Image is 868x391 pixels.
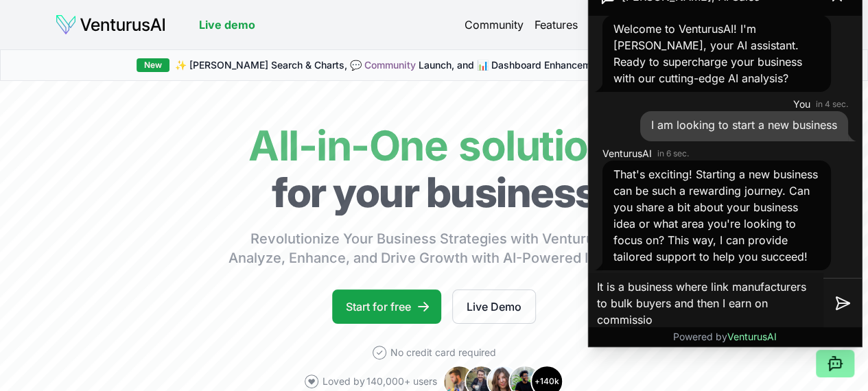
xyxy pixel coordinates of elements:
time: in 6 sec. [657,148,689,159]
span: I am looking to start a new business [651,118,837,132]
textarea: It is a business where link manufacturers to bulk buyers and then I earn on commissio [589,273,823,333]
div: New [137,58,169,72]
time: in 4 sec. [816,99,848,110]
span: Welcome to VenturusAI! I'm [PERSON_NAME], your AI assistant. Ready to supercharge your business w... [613,22,802,85]
span: VenturusAI [602,147,652,161]
a: Live Demo [452,289,536,324]
img: logo [55,14,166,36]
p: Powered by [673,330,777,344]
a: Live demo [199,16,255,33]
span: That's exciting! Starting a new business can be such a rewarding journey. Can you share a bit abo... [613,167,818,263]
a: Community [465,16,524,33]
span: VenturusAI [727,331,777,342]
span: ✨ [PERSON_NAME] Search & Charts, 💬 Launch, and 📊 Dashboard Enhancements! [175,58,613,72]
a: Start for free [332,289,441,324]
a: Community [364,59,416,71]
span: You [793,97,810,111]
a: Features [535,16,578,33]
